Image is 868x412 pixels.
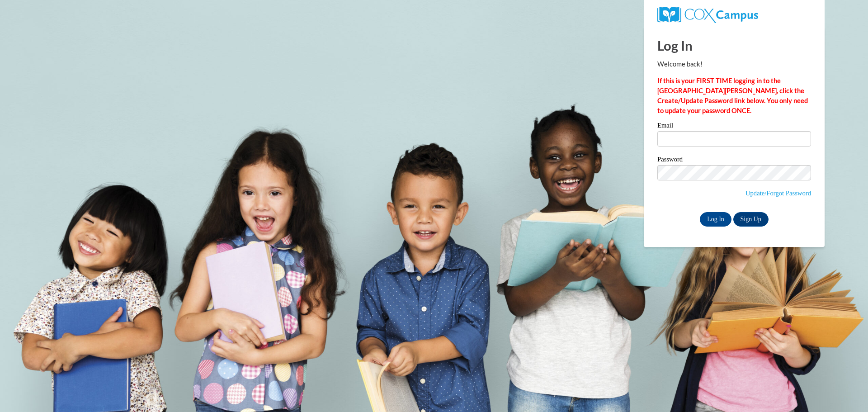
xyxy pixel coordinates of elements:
strong: If this is your FIRST TIME logging in to the [GEOGRAPHIC_DATA][PERSON_NAME], click the Create/Upd... [657,77,808,114]
a: COX Campus [657,10,758,18]
label: Email [657,122,811,131]
label: Password [657,156,811,165]
a: Sign Up [733,212,769,227]
img: COX Campus [657,7,758,23]
input: Log In [700,212,731,227]
a: Update/Forgot Password [745,189,811,197]
h1: Log In [657,36,811,55]
p: Welcome back! [657,59,811,69]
